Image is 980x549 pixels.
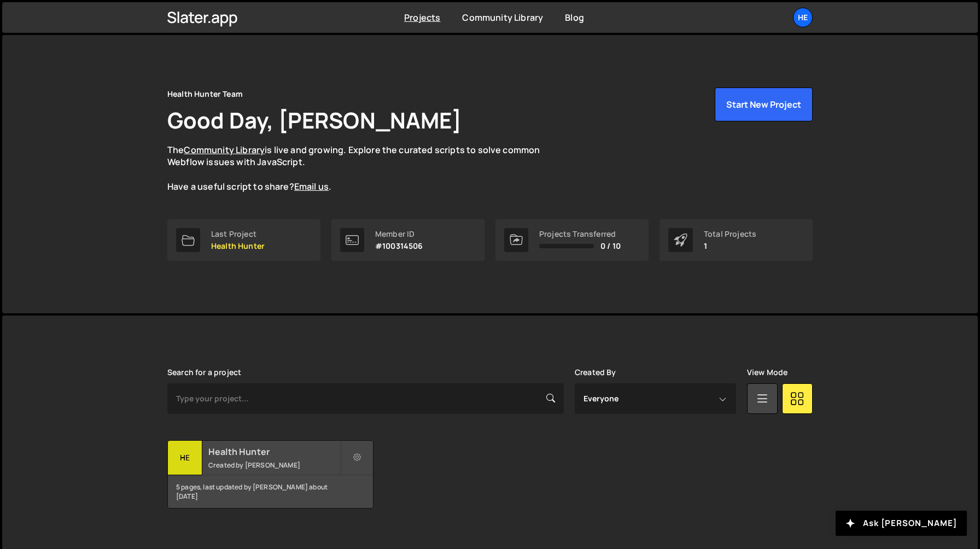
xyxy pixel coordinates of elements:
[168,441,202,475] div: He
[375,242,423,250] p: #100314506
[836,511,967,536] button: Ask [PERSON_NAME]
[575,368,616,377] label: Created By
[208,446,340,458] h2: Health Hunter
[294,180,329,192] a: Email us
[600,242,621,250] span: 0 / 10
[168,475,373,508] div: 5 pages, last updated by [PERSON_NAME] about [DATE]
[167,440,374,509] a: He Health Hunter Created by [PERSON_NAME] 5 pages, last updated by [PERSON_NAME] about [DATE]
[167,219,320,261] a: Last Project Health Hunter
[715,87,813,121] button: Start New Project
[704,230,756,238] div: Total Projects
[704,242,756,250] p: 1
[462,11,543,24] a: Community Library
[167,383,564,414] input: Type your project...
[184,144,265,156] a: Community Library
[793,8,813,27] a: He
[404,11,440,24] a: Projects
[747,368,787,377] label: View Mode
[211,242,265,250] p: Health Hunter
[167,368,241,377] label: Search for a project
[167,105,462,135] h1: Good Day, [PERSON_NAME]
[565,11,584,24] a: Blog
[167,87,243,101] div: Health Hunter Team
[211,230,265,238] div: Last Project
[167,144,561,193] p: The is live and growing. Explore the curated scripts to solve common Webflow issues with JavaScri...
[375,230,423,238] div: Member ID
[208,460,340,470] small: Created by [PERSON_NAME]
[539,230,621,238] div: Projects Transferred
